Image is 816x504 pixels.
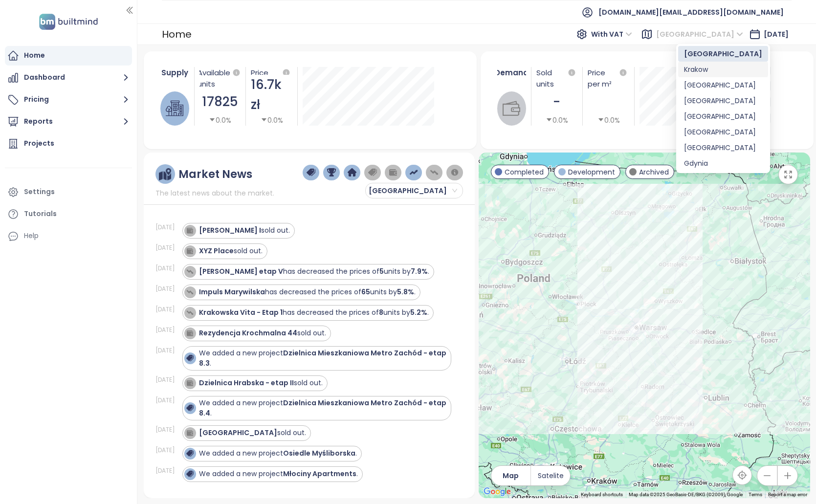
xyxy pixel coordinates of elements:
span: caret-down [261,116,267,123]
button: Map [491,466,530,485]
strong: 5.2% [410,307,427,317]
div: [DATE] [155,425,180,434]
img: home-dark-blue.png [348,168,356,177]
img: icon [186,450,193,457]
div: Poznań [678,93,768,109]
img: icon [186,354,193,361]
span: Map [503,470,519,481]
strong: 8 [379,307,383,317]
div: Warszawa [678,46,768,62]
div: [DATE] [155,223,180,232]
img: trophy-dark-blue.png [327,168,336,177]
span: With VAT [591,27,632,42]
strong: XYZ Place [199,246,234,256]
div: [DATE] [155,346,180,355]
div: Tutorials [24,208,57,220]
div: [DATE] [155,264,180,273]
a: Projects [5,134,132,153]
img: house [166,100,183,117]
div: 0.0% [546,115,568,126]
button: Satelite [531,466,570,485]
span: [DATE] [764,29,789,39]
div: Help [24,230,39,242]
div: [DATE] [155,375,180,384]
div: sold out. [199,428,306,438]
strong: 7.9% [411,266,428,276]
img: price-tag-grey.png [368,168,377,177]
div: Krakow [684,64,762,75]
strong: Dzielnica Mieszkaniowa Metro Zachód - etap 8.4 [199,398,446,418]
button: Pricing [5,90,132,110]
div: [GEOGRAPHIC_DATA] [684,111,762,122]
div: Katowice [678,124,768,140]
div: 17825 [199,92,241,112]
div: [GEOGRAPHIC_DATA] [684,95,762,106]
a: Settings [5,182,132,202]
div: Gdańsk [678,77,768,93]
img: Google [481,485,513,498]
div: has decreased the prices of units by . [199,307,429,318]
div: [DATE] [155,285,180,293]
strong: Dzielnica Hrabska - etap II [199,378,294,388]
span: Satelite [538,470,564,481]
span: The latest news about the market. [155,188,274,198]
div: Available units [199,67,241,89]
div: Supply [160,67,189,78]
img: ruler [159,168,171,180]
div: Gdynia [678,155,768,171]
img: information-circle.png [450,168,459,177]
div: sold out. [199,378,323,388]
img: price-decreases.png [430,168,439,177]
div: Demand [497,67,526,78]
div: Home [162,25,192,43]
div: sold out. [199,225,290,236]
div: We added a new project . [199,448,357,459]
div: We added a new project . [199,348,447,369]
span: caret-down [209,116,216,123]
span: Completed [505,167,544,177]
div: [DATE] [155,305,180,314]
span: Warszawa [656,27,743,42]
img: logo [36,12,101,32]
span: Warszawa [369,183,457,198]
strong: Dzielnica Mieszkaniowa Metro Zachód - etap 8.3 [199,348,446,368]
strong: 65 [361,287,370,297]
span: Archived [639,167,669,177]
div: [DATE] [155,446,180,455]
a: Terms (opens in new tab) [749,492,762,497]
div: We added a new project . [199,398,447,418]
strong: 5.8% [397,287,414,297]
div: Help [5,226,132,246]
a: Open this area in Google Maps (opens a new window) [481,485,513,498]
div: [GEOGRAPHIC_DATA] [684,48,762,59]
span: Development [568,167,615,177]
div: [DATE] [155,396,180,405]
div: 0.0% [597,115,620,126]
div: [DATE] [155,243,180,252]
div: Home [24,49,45,62]
span: [DOMAIN_NAME][EMAIL_ADDRESS][DOMAIN_NAME] [598,0,784,24]
span: caret-down [546,116,552,123]
div: - [536,92,578,112]
a: Report a map error [768,492,807,497]
img: icon [186,329,193,336]
strong: 5 [379,266,384,276]
button: Keyboard shortcuts [581,491,623,498]
div: has decreased the prices of units by . [199,266,429,277]
strong: Rezydencja Krochmalna 44 [199,328,297,338]
div: [DATE] [155,466,180,475]
div: Projects [24,137,54,150]
span: caret-down [597,116,604,123]
div: 0.0% [209,115,231,126]
div: [GEOGRAPHIC_DATA] [684,142,762,153]
button: Dashboard [5,68,132,88]
div: Price per m² [588,67,629,89]
img: icon [186,227,193,234]
div: Market News [178,168,252,180]
div: Sold units [536,67,578,89]
div: has decreased the prices of units by . [199,287,416,297]
div: 0.0% [261,115,283,126]
strong: [PERSON_NAME] I [199,225,261,235]
a: Home [5,46,132,66]
img: wallet-dark-grey.png [389,168,397,177]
